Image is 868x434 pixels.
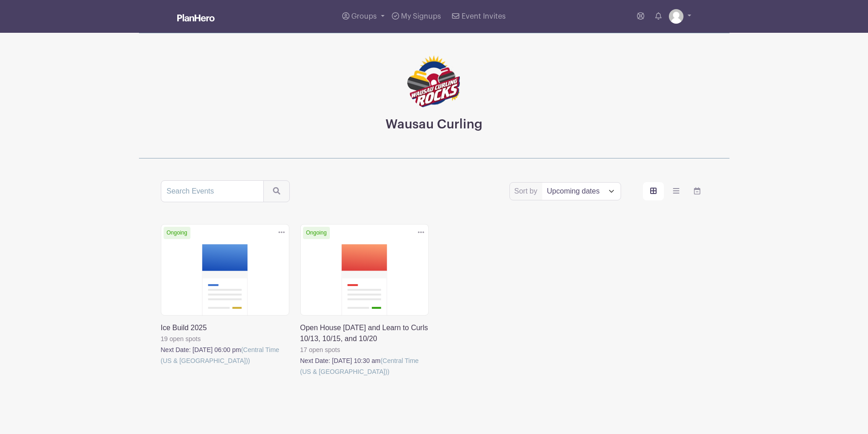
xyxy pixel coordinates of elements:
[643,182,708,200] div: order and view
[161,180,264,202] input: Search Events
[462,13,506,20] span: Event Invites
[407,55,462,110] img: logo-1.png
[401,13,441,20] span: My Signups
[514,186,540,197] label: Sort by
[177,14,215,21] img: logo_white-6c42ec7e38ccf1d336a20a19083b03d10ae64f83f12c07503d8b9e83406b4c7d.svg
[351,13,377,20] span: Groups
[669,9,683,24] img: default-ce2991bfa6775e67f084385cd625a349d9dcbb7a52a09fb2fda1e96e2d18dcdb.png
[385,117,483,133] h3: Wausau Curling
